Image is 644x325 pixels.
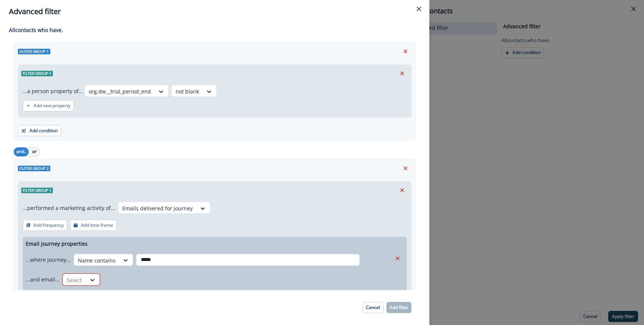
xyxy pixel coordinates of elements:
[23,100,74,111] button: Add new property
[23,220,67,231] button: Add frequency
[363,302,383,313] button: Cancel
[23,204,115,212] p: ...performed a marketing activity of...
[34,103,70,108] p: Add new property
[396,185,408,196] button: Remove
[26,275,60,283] p: ...and email...
[392,253,404,264] button: Remove
[18,166,50,171] span: Outer group 2
[9,26,416,34] p: All contact s who have,
[29,147,40,156] button: or
[34,223,64,228] p: Add frequency
[389,305,408,310] p: Add filter
[70,220,117,231] button: Add time frame
[396,68,408,79] button: Remove
[81,223,113,228] p: Add time frame
[21,71,53,76] span: Filter group 1
[400,46,411,57] button: Remove
[14,147,29,156] button: and..
[386,302,411,313] button: Add filter
[413,3,425,15] button: Close
[18,125,61,136] button: Add condition
[26,256,71,264] p: ...where journey...
[366,305,380,310] p: Cancel
[26,240,88,248] p: Email journey properties
[9,6,420,17] div: Advanced filter
[21,188,53,193] span: Filter group 1
[400,163,411,174] button: Remove
[23,87,83,95] p: ...a person property of...
[18,49,50,54] span: Outer group 1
